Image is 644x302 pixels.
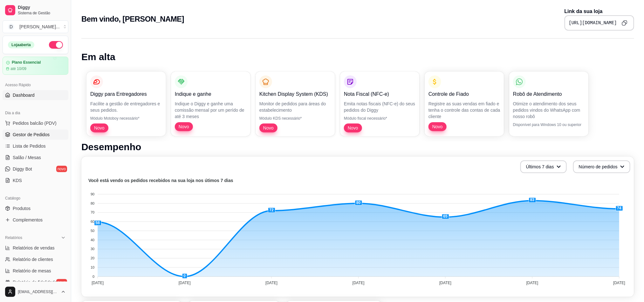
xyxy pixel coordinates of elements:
[91,211,94,214] tspan: 70
[509,72,589,136] button: Robô de AtendimentoOtimize o atendimento dos seus pedidos vindos do WhatsApp com nosso robôDispon...
[19,24,60,30] div: [PERSON_NAME] ...
[3,90,68,100] a: Dashboard
[91,265,94,269] tspan: 10
[12,60,41,65] article: Plano Essencial
[3,277,68,287] a: Relatório de fidelidadenovo
[3,284,68,299] button: [EMAIL_ADDRESS][DOMAIN_NAME]
[3,215,68,225] a: Complementos
[91,201,94,205] tspan: 80
[91,229,94,233] tspan: 50
[3,203,68,214] a: Produtos
[3,57,68,75] a: Plano Essencialaté 10/09
[91,256,94,260] tspan: 20
[513,101,585,120] p: Otimize o atendimento dos seus pedidos vindos do WhatsApp com nosso robô
[13,131,50,138] span: Gestor de Pedidos
[81,14,184,24] h2: Bem vindo, [PERSON_NAME]
[176,123,192,130] span: Novo
[261,125,276,131] span: Novo
[565,8,634,15] p: Link da sua loja
[513,122,585,127] p: Disponível para Windows 10 ou superior
[13,143,46,149] span: Lista de Pedidos
[513,90,585,98] p: Robô de Atendimento
[3,3,68,18] a: DiggySistema de Gestão
[344,90,416,98] p: Nota Fiscal (NFC-e)
[92,281,104,285] tspan: [DATE]
[520,160,567,173] button: Últimos 7 dias
[13,256,53,263] span: Relatório de clientes
[13,245,55,251] span: Relatórios de vendas
[428,101,500,120] p: Registre as suas vendas em fiado e tenha o controle das contas de cada cliente
[613,281,625,285] tspan: [DATE]
[3,254,68,264] a: Relatório de clientes
[3,130,68,140] a: Gestor de Pedidos
[3,266,68,276] a: Relatório de mesas
[3,141,68,151] a: Lista de Pedidos
[175,101,247,120] p: Indique o Diggy e ganhe uma comissão mensal por um perído de até 3 meses
[91,238,94,242] tspan: 40
[171,72,250,136] button: Indique e ganheIndique o Diggy e ganhe uma comissão mensal por um perído de até 3 mesesNovo
[345,125,361,131] span: Novo
[5,235,22,240] span: Relatórios
[81,51,634,63] h1: Em alta
[353,281,365,285] tspan: [DATE]
[430,123,445,130] span: Novo
[3,20,68,33] button: Select a team
[18,11,66,16] span: Sistema de Gestão
[179,281,191,285] tspan: [DATE]
[3,108,68,118] div: Dia a dia
[256,72,335,136] button: Kitchen Display System (KDS)Monitor de pedidos para áreas do estabelecimentoMódulo KDS necessário...
[439,281,451,285] tspan: [DATE]
[10,66,26,71] article: até 10/09
[620,18,630,28] button: Copy to clipboard
[90,101,162,113] p: Facilite a gestão de entregadores e seus pedidos.
[13,279,57,285] span: Relatório de fidelidade
[91,192,94,196] tspan: 90
[259,116,331,121] p: Módulo KDS necessário*
[259,90,331,98] p: Kitchen Display System (KDS)
[92,275,94,278] tspan: 0
[569,20,617,26] pre: [URL][DOMAIN_NAME]
[13,177,22,184] span: KDS
[86,72,166,136] button: Diggy para EntregadoresFacilite a gestão de entregadores e seus pedidos.Módulo Motoboy necessário...
[573,160,630,173] button: Número de pedidos
[88,178,233,183] text: Você está vendo os pedidos recebidos na sua loja nos útimos 7 dias
[91,220,94,223] tspan: 60
[175,90,247,98] p: Indique e ganhe
[526,281,538,285] tspan: [DATE]
[8,24,14,30] span: D
[91,247,94,251] tspan: 30
[428,90,500,98] p: Controle de Fiado
[3,80,68,90] div: Acesso Rápido
[18,5,66,11] span: Diggy
[13,217,43,223] span: Complementos
[49,41,63,49] button: Alterar Status
[13,268,51,274] span: Relatório de mesas
[13,92,35,98] span: Dashboard
[3,152,68,163] a: Salão / Mesas
[3,164,68,174] a: Diggy Botnovo
[259,101,331,113] p: Monitor de pedidos para áreas do estabelecimento
[90,90,162,98] p: Diggy para Entregadores
[13,154,41,161] span: Salão / Mesas
[3,193,68,203] div: Catálogo
[90,116,162,121] p: Módulo Motoboy necessário*
[425,72,504,136] button: Controle de FiadoRegistre as suas vendas em fiado e tenha o controle das contas de cada clienteNovo
[340,72,420,136] button: Nota Fiscal (NFC-e)Emita notas fiscais (NFC-e) do seus pedidos do DiggyMódulo fiscal necessário*Novo
[13,205,31,212] span: Produtos
[8,41,34,48] div: Loja aberta
[13,120,57,126] span: Pedidos balcão (PDV)
[3,243,68,253] a: Relatórios de vendas
[13,166,32,172] span: Diggy Bot
[265,281,277,285] tspan: [DATE]
[344,101,416,113] p: Emita notas fiscais (NFC-e) do seus pedidos do Diggy
[3,175,68,186] a: KDS
[18,289,58,294] span: [EMAIL_ADDRESS][DOMAIN_NAME]
[3,118,68,128] button: Pedidos balcão (PDV)
[92,125,107,131] span: Novo
[344,116,416,121] p: Módulo fiscal necessário*
[81,141,634,153] h1: Desempenho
